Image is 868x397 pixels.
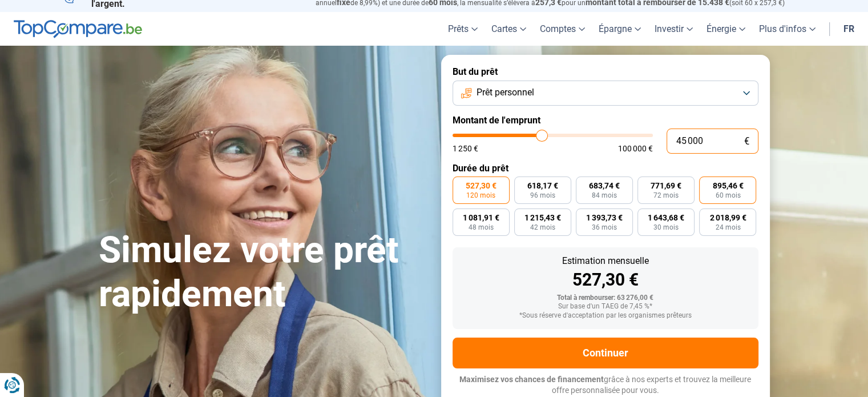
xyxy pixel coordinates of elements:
[589,182,620,190] span: 683,74 €
[477,86,534,99] span: Prêt personnel
[99,228,427,316] h1: Simulez votre prêt rapidement
[453,115,758,126] label: Montant de l'emprunt
[462,303,749,311] div: Sur base d'un TAEG de 7,45 %*
[453,81,758,106] button: Prêt personnel
[441,12,485,46] a: Prêts
[462,271,749,288] div: 527,30 €
[744,137,749,146] span: €
[462,256,749,266] div: Estimation mensuelle
[837,12,861,46] a: fr
[466,192,495,199] span: 120 mois
[653,224,679,231] span: 30 mois
[14,20,142,38] img: TopCompare
[469,224,494,231] span: 48 mois
[709,214,746,222] span: 2 018,99 €
[715,224,740,231] span: 24 mois
[648,12,700,46] a: Investir
[453,66,758,77] label: But du prêt
[752,12,822,46] a: Plus d'infos
[648,214,684,222] span: 1 643,68 €
[530,224,555,231] span: 42 mois
[530,192,555,199] span: 96 mois
[592,224,617,231] span: 36 mois
[459,375,604,384] span: Maximisez vos chances de financement
[618,145,653,153] span: 100 000 €
[700,12,752,46] a: Énergie
[712,182,743,190] span: 895,46 €
[462,312,749,320] div: *Sous réserve d'acceptation par les organismes prêteurs
[592,192,617,199] span: 84 mois
[453,163,758,174] label: Durée du prêt
[524,214,561,222] span: 1 215,43 €
[592,12,648,46] a: Épargne
[533,12,592,46] a: Comptes
[527,182,558,190] span: 618,17 €
[462,294,749,302] div: Total à rembourser: 63 276,00 €
[466,182,496,190] span: 527,30 €
[453,374,758,396] p: grâce à nos experts et trouvez la meilleure offre personnalisée pour vous.
[453,338,758,368] button: Continuer
[586,214,623,222] span: 1 393,73 €
[463,214,499,222] span: 1 081,91 €
[485,12,533,46] a: Cartes
[453,145,478,153] span: 1 250 €
[651,182,681,190] span: 771,69 €
[715,192,740,199] span: 60 mois
[653,192,679,199] span: 72 mois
